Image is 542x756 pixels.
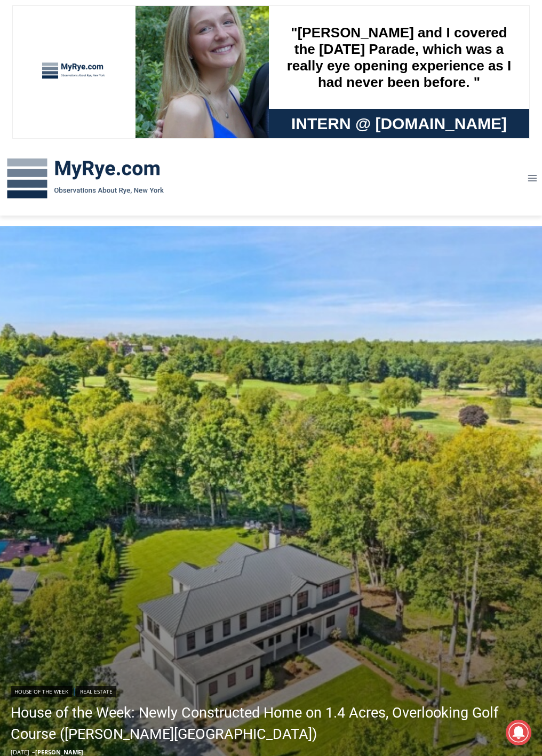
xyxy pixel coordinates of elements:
[522,170,542,187] button: Open menu
[35,748,83,756] a: [PERSON_NAME]
[11,702,537,745] a: House of the Week: Newly Constructed Home on 1.4 Acres, Overlooking Golf Course ([PERSON_NAME][GE...
[32,748,35,756] span: –
[257,104,517,133] a: Intern @ [DOMAIN_NAME]
[11,686,72,697] a: House of the Week
[279,106,495,130] span: Intern @ [DOMAIN_NAME]
[11,684,537,697] div: |
[76,686,116,697] a: Real Estate
[269,1,504,104] div: "[PERSON_NAME] and I covered the [DATE] Parade, which was a really eye opening experience as I ha...
[11,748,29,756] time: [DATE]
